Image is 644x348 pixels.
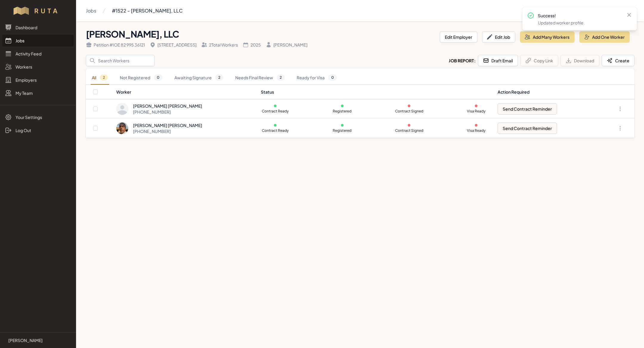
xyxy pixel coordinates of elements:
div: Petition # IOE 82 995 36121 [86,42,145,48]
p: Visa Ready [462,128,490,133]
div: [PERSON_NAME] [PERSON_NAME] [133,103,202,109]
a: Log Out [2,124,74,136]
a: #1522 - [PERSON_NAME], LLC [112,5,182,17]
button: Edit Employer [440,31,477,43]
nav: Tabs [86,71,634,85]
button: Draft Email [478,55,518,66]
div: Worker [116,89,254,95]
span: 2 [100,75,108,81]
a: [PERSON_NAME] [5,337,71,343]
p: Registered [328,109,357,114]
button: Send Contract Reminder [498,123,557,134]
th: Action Required [494,85,599,99]
a: Jobs [2,35,74,47]
div: [PERSON_NAME] [266,42,307,48]
div: [PHONE_NUMBER] [133,128,202,134]
span: 2 [277,75,285,81]
p: Updated worker profile. [538,20,621,26]
img: Workflow [13,6,64,16]
button: Download [561,55,599,66]
button: Create [602,55,634,66]
span: 0 [154,75,162,81]
p: Contract Ready [261,128,290,133]
button: Send Contract Reminder [498,103,557,115]
h1: [PERSON_NAME], LLC [86,29,435,39]
div: [STREET_ADDRESS] [150,42,196,48]
a: Needs Final Review [234,71,286,85]
a: Workers [2,61,74,73]
a: Dashboard [2,21,74,33]
div: 2 Total Workers [201,42,238,48]
nav: Breadcrumb [86,5,182,17]
a: Employers [2,74,74,86]
button: Add One Worker [579,31,630,43]
button: Copy Link [520,55,558,66]
p: Success! [538,13,621,18]
button: Add Many Workers [520,31,575,43]
div: [PHONE_NUMBER] [133,109,202,115]
p: Registered [328,128,357,133]
h2: Job Report: [449,58,476,64]
a: Your Settings [2,111,74,123]
p: Contract Signed [395,109,423,114]
span: 0 [328,75,337,81]
th: Status [257,85,494,99]
a: Activity Feed [2,48,74,60]
a: My Team [2,87,74,99]
span: 2 [215,75,223,81]
a: Ready for Visa [295,71,338,85]
input: Search Workers [86,55,155,66]
p: Contract Ready [261,109,290,114]
p: Visa Ready [462,109,490,114]
a: All [91,71,109,85]
p: Contract Signed [395,128,423,133]
div: [PERSON_NAME] [PERSON_NAME] [133,122,202,128]
p: [PERSON_NAME] [8,337,43,343]
div: 2025 [243,42,261,48]
a: Jobs [86,5,96,17]
button: Edit Job [482,31,515,43]
a: Not Registered [119,71,164,85]
a: Awaiting Signature [173,71,225,85]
